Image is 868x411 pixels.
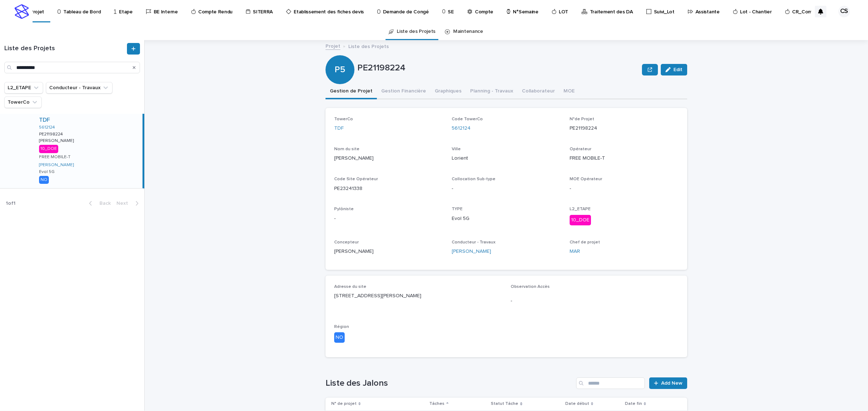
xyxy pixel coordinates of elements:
[4,62,140,73] input: Search
[559,84,579,99] button: MOE
[334,185,443,192] p: PE23241338
[39,155,71,160] p: FREE MOBILE-T
[565,400,589,408] p: Date début
[511,285,550,289] span: Observation Accès
[491,400,518,408] p: Statut Tâche
[452,215,561,222] p: Evol 5G
[452,155,561,162] p: Lorient
[334,155,443,162] p: [PERSON_NAME]
[334,285,366,289] span: Adresse du site
[511,297,678,305] p: -
[39,117,50,124] a: TDF
[325,35,354,75] div: P5
[334,248,443,255] p: [PERSON_NAME]
[4,82,43,94] button: L2_ETAPE
[570,177,602,181] span: MOE Opérateur
[4,96,42,108] button: TowerCo
[39,163,74,168] a: [PERSON_NAME]
[570,155,678,162] p: FREE MOBILE-T
[838,6,850,17] div: CS
[331,400,357,408] p: N° de projet
[357,63,639,73] p: PE21198224
[334,147,359,151] span: Nom du site
[39,125,55,130] a: 5612124
[452,248,491,255] a: [PERSON_NAME]
[570,147,591,151] span: Opérateur
[673,67,682,72] span: Edit
[570,117,594,121] span: N°de Projet
[83,200,114,207] button: Back
[452,207,463,211] span: TYPE
[452,240,495,245] span: Conducteur - Travaux
[46,82,112,94] button: Conducteur - Travaux
[466,84,518,99] button: Planning - Travaux
[661,64,687,75] button: Edit
[430,84,466,99] button: Graphiques
[397,23,435,40] a: Liste des Projets
[452,177,495,181] span: Collocation Sub-type
[334,117,353,121] span: TowerCo
[570,207,591,211] span: L2_ETAPE
[452,117,483,121] span: Code TowerCo
[334,207,354,211] span: Pylôniste
[518,84,559,99] button: Collaborateur
[348,42,389,50] p: Liste des Projets
[649,377,687,389] a: Add New
[14,4,29,19] img: stacker-logo-s-only.png
[452,125,471,132] a: 5612124
[625,400,642,408] p: Date fin
[570,125,678,132] p: PE21198224
[334,177,378,181] span: Code Site Opérateur
[39,137,75,143] p: [PERSON_NAME]
[39,176,49,184] div: NO
[39,130,64,137] p: PE21198224
[325,42,340,50] a: Projet
[377,84,430,99] button: Gestion Financière
[453,23,483,40] a: Maintenance
[576,377,645,389] input: Search
[661,381,682,386] span: Add New
[325,84,377,99] button: Gestion de Projet
[570,248,580,255] a: MAR
[452,185,561,192] p: -
[116,201,132,206] span: Next
[334,215,443,222] p: -
[429,400,444,408] p: Tâches
[4,45,125,53] h1: Liste des Projets
[114,200,144,207] button: Next
[334,332,345,343] div: NO
[452,147,461,151] span: Ville
[325,378,573,389] h1: Liste des Jalons
[39,169,55,174] p: Evol 5G
[39,145,58,153] div: 10_DOE
[570,240,600,245] span: Chef de projet
[334,292,502,300] p: [STREET_ADDRESS][PERSON_NAME]
[570,185,678,192] p: -
[334,240,359,245] span: Concepteur
[334,125,344,132] a: TDF
[570,215,591,225] div: 10_DOE
[334,325,349,329] span: Région
[95,201,111,206] span: Back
